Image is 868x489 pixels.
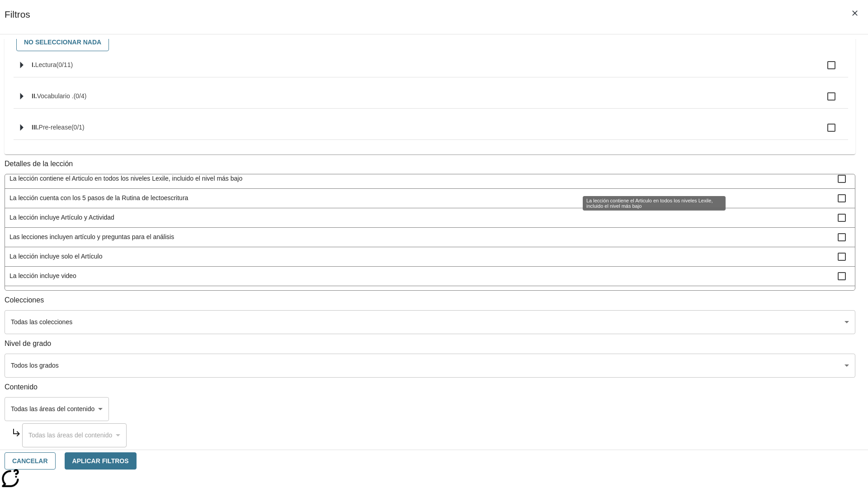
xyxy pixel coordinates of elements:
span: Pre-release [39,124,71,131]
span: Lectura [35,61,57,68]
div: Seleccione el Contenido [22,423,127,447]
span: III. [32,124,39,131]
p: Contenido [5,382,855,393]
ul: Seleccione habilidades [14,53,848,147]
div: Seleccione el Contenido [5,397,109,421]
div: La lección cuenta con los 5 pasos de la Rutina de lectoescritura [5,189,855,208]
button: No seleccionar nada [16,34,109,51]
p: Colecciones [5,295,855,306]
span: 0 estándares seleccionados/4 estándares en grupo [74,92,87,100]
div: La lección cuenta con las versiones de Todo en espaňol y Apoyo en espaňol [5,286,855,306]
div: La lección incluye Artículo y Actividad [5,208,855,228]
ul: Detalles de la lección [5,174,855,291]
span: La lección incluye Artículo y Actividad [9,213,838,222]
div: Seleccione los Grados [5,354,855,378]
div: La lección contiene el Articulo en todos los niveles Lexile, incluido el nivel más bajo [583,196,726,211]
span: I. [32,61,35,68]
div: La lección incluye solo el Artículo [5,247,855,267]
span: 0 estándares seleccionados/1 estándares en grupo [71,124,85,131]
span: II. [32,92,37,100]
span: La lección cuenta con los 5 pasos de la Rutina de lectoescritura [9,193,838,203]
span: Las lecciones incluyen artículo y preguntas para el análisis [9,232,838,242]
span: La lección incluye video [9,271,838,281]
span: La lección contiene el Articulo en todos los niveles Lexile, incluido el nivel más bajo [9,174,838,183]
span: 0 estándares seleccionados/11 estándares en grupo [56,61,73,68]
div: Seleccione habilidades [12,31,848,53]
span: Vocabulario . [37,92,74,100]
button: Aplicar Filtros [65,452,137,470]
p: Detalles de la lección [5,159,855,169]
h1: Filtros [5,9,30,34]
div: Las lecciones incluyen artículo y preguntas para el análisis [5,228,855,247]
button: Cancelar [5,452,56,470]
div: Seleccione una Colección [5,310,855,334]
p: Nivel de grado [5,339,855,349]
span: La lección incluye solo el Artículo [9,252,838,261]
div: La lección contiene el Articulo en todos los niveles Lexile, incluido el nivel más bajo [5,169,855,189]
button: Cerrar los filtros del Menú lateral [845,4,864,23]
div: La lección incluye video [5,267,855,286]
